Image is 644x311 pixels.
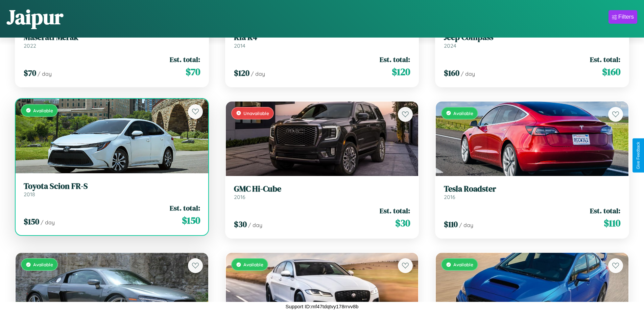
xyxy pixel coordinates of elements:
[444,219,458,230] span: $ 110
[243,110,269,116] span: Unavailable
[24,181,200,191] h3: Toyota Scion FR-S
[461,70,475,77] span: / day
[243,262,263,267] span: Available
[444,184,620,201] a: Tesla Roadster2016
[24,32,200,49] a: Maserati Merak2022
[170,203,200,213] span: Est. total:
[395,216,410,230] span: $ 30
[459,222,473,228] span: / day
[234,42,245,49] span: 2014
[444,194,455,200] span: 2016
[234,184,410,194] h3: GMC Hi-Cube
[234,67,249,79] span: $ 120
[453,110,473,116] span: Available
[444,184,620,194] h3: Tesla Roadster
[38,70,52,77] span: / day
[234,184,410,201] a: GMC Hi-Cube2016
[24,42,36,49] span: 2022
[24,216,39,227] span: $ 150
[453,262,473,267] span: Available
[234,219,247,230] span: $ 30
[444,32,620,42] h3: Jeep Compass
[170,54,200,64] span: Est. total:
[234,32,410,42] h3: Kia K4
[609,10,637,24] button: Filters
[248,222,262,228] span: / day
[602,65,620,79] span: $ 160
[286,302,359,311] p: Support ID: mf47tdqtvy178rrvv8b
[24,67,36,79] span: $ 70
[186,65,200,79] span: $ 70
[444,67,459,79] span: $ 160
[604,216,620,230] span: $ 110
[636,142,641,169] div: Give Feedback
[392,65,410,79] span: $ 120
[590,206,620,216] span: Est. total:
[41,219,55,226] span: / day
[33,262,53,267] span: Available
[444,32,620,49] a: Jeep Compass2024
[182,214,200,227] span: $ 150
[590,54,620,64] span: Est. total:
[234,194,245,200] span: 2016
[24,191,35,198] span: 2018
[234,32,410,49] a: Kia K42014
[7,3,63,31] h1: Jaipur
[380,54,410,64] span: Est. total:
[618,14,634,20] div: Filters
[24,32,200,42] h3: Maserati Merak
[33,108,53,113] span: Available
[251,70,265,77] span: / day
[24,181,200,198] a: Toyota Scion FR-S2018
[380,206,410,216] span: Est. total:
[444,42,456,49] span: 2024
